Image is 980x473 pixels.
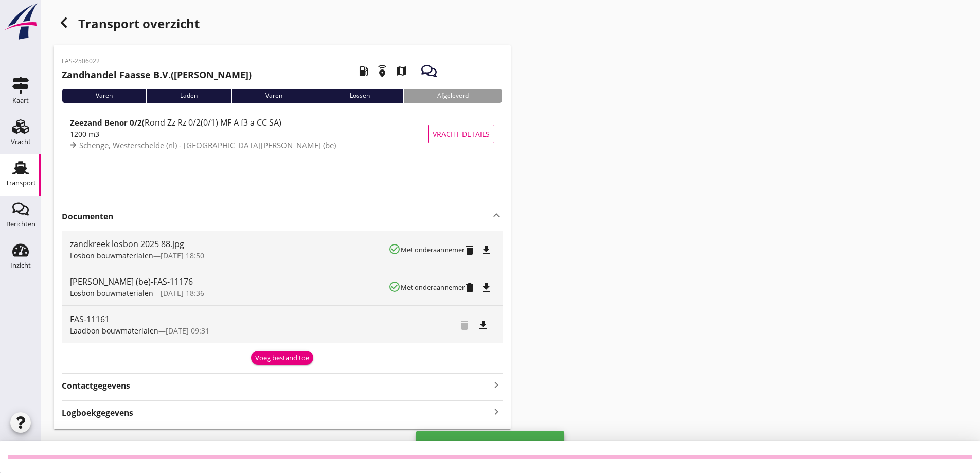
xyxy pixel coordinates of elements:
div: Varen [62,89,146,103]
div: — [70,250,388,261]
i: check_circle_outline [388,281,401,293]
button: Vracht details [428,125,494,143]
i: file_download [480,282,492,294]
strong: Documenten [62,211,490,222]
div: [PERSON_NAME] (be)-FAS-11176 [70,275,388,288]
div: Vracht [11,138,31,145]
strong: Zandhandel Faasse B.V. [62,68,171,81]
i: emergency_share [368,57,397,85]
strong: Contactgegevens [62,380,130,392]
div: Lossen [316,89,403,103]
div: Kaart [12,97,29,104]
div: Transport [6,180,36,186]
i: keyboard_arrow_right [490,378,503,392]
span: [DATE] 18:36 [161,288,204,298]
strong: Zeezand Benor 0/2 [70,117,142,128]
span: Losbon bouwmaterialen [70,288,153,298]
span: [DATE] 18:50 [161,251,204,260]
span: [DATE] 09:31 [166,326,209,336]
button: Voeg bestand toe [251,351,313,365]
div: — [70,325,389,336]
div: 1200 m3 [70,129,428,139]
span: Schenge, Westerschelde (nl) - [GEOGRAPHIC_DATA][PERSON_NAME] (be) [79,140,336,150]
div: Transport overzicht [54,12,511,37]
i: keyboard_arrow_up [490,209,503,221]
span: Vracht details [433,129,490,139]
div: zandkreek losbon 2025 88.jpg [70,238,388,250]
div: Varen [231,89,316,103]
div: Voeg bestand toe [255,353,309,363]
i: delete [464,282,476,294]
i: local_gas_station [349,57,378,85]
div: Inzicht [10,262,31,269]
div: Berichten [6,221,35,227]
i: file_download [480,244,492,256]
small: Met onderaannemer [401,283,465,292]
div: FAS-11161 [70,313,389,325]
i: check_circle_outline [388,243,401,255]
img: logo-small.a267ee39.svg [2,3,39,41]
h2: ([PERSON_NAME]) [62,68,252,82]
i: delete [464,244,476,256]
span: (Rond Zz Rz 0/2(0/1) MF A f3 a CC SA) [142,117,281,128]
div: Laden [146,89,231,103]
span: Laadbon bouwmaterialen [70,326,158,336]
i: keyboard_arrow_right [490,405,503,419]
a: Zeezand Benor 0/2(Rond Zz Rz 0/2(0/1) MF A f3 a CC SA)1200 m3Schenge, Westerschelde (nl) - [GEOGR... [62,111,503,156]
strong: Logboekgegevens [62,407,133,419]
i: map [387,57,416,85]
i: file_download [477,319,489,331]
small: Met onderaannemer [401,245,465,254]
div: — [70,288,388,299]
span: Losbon bouwmaterialen [70,251,153,260]
div: Afgeleverd [403,89,502,103]
p: FAS-2506022 [62,57,252,66]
